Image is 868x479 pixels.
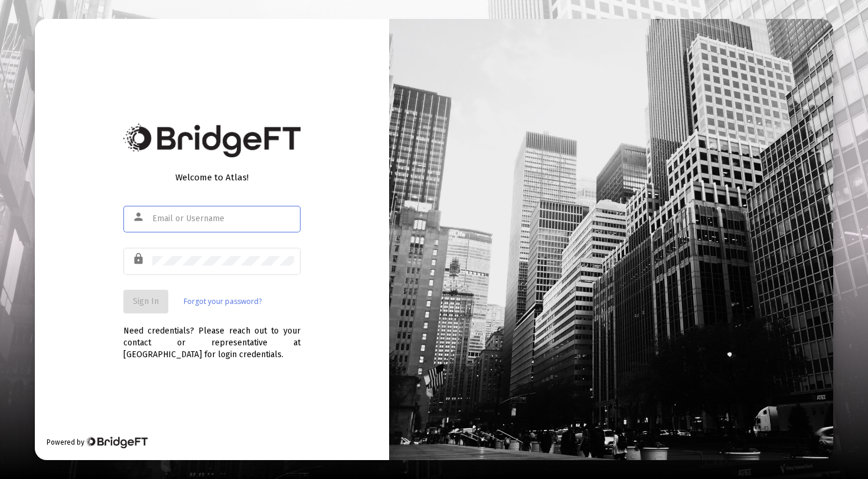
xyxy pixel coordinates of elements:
div: Welcome to Atlas! [123,171,301,183]
mat-icon: person [132,210,146,224]
div: Need credentials? Please reach out to your contact or representative at [GEOGRAPHIC_DATA] for log... [123,313,301,361]
div: Powered by [47,436,148,448]
span: Sign In [133,296,159,306]
img: Bridge Financial Technology Logo [86,436,148,448]
input: Email or Username [152,214,294,224]
button: Sign In [123,290,168,313]
img: Bridge Financial Technology Logo [123,124,301,157]
a: Forgot your password? [184,296,262,308]
mat-icon: lock [132,252,146,266]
